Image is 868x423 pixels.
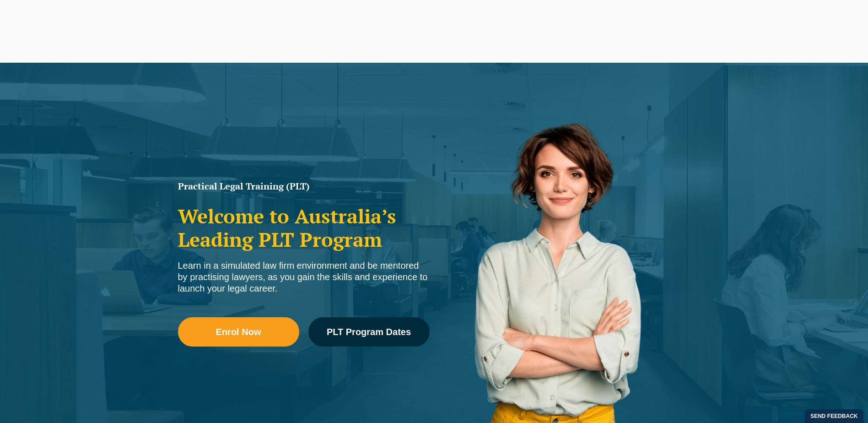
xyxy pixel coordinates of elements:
a: Enrol Now [178,317,299,347]
a: PLT Program Dates [308,317,430,347]
h1: Practical Legal Training (PLT) [178,182,430,191]
span: PLT Program Dates [327,327,411,336]
h2: Welcome to Australia’s Leading PLT Program [178,205,430,251]
div: Learn in a simulated law firm environment and be mentored by practising lawyers, as you gain the ... [178,260,430,294]
span: Enrol Now [216,327,261,336]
